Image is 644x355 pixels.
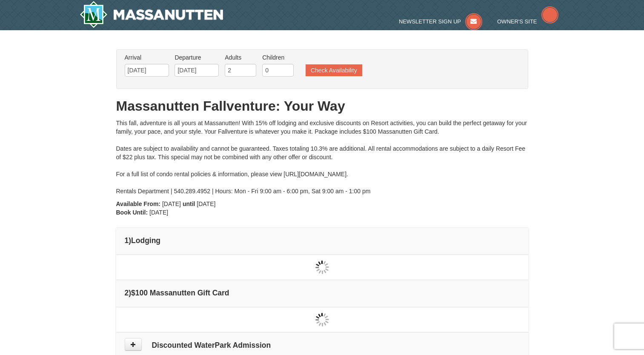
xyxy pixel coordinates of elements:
h4: 2 $100 Massanutten Gift Card [125,289,520,297]
div: This fall, adventure is all yours at Massanutten! With 15% off lodging and exclusive discounts on... [116,119,528,195]
strong: Available From: [116,200,161,207]
label: Children [262,53,294,62]
strong: until [183,200,195,207]
h1: Massanutten Fallventure: Your Way [116,97,528,115]
span: [DATE] [162,200,181,207]
label: Arrival [125,53,169,62]
span: Owner's Site [497,18,537,25]
a: Owner's Site [497,18,558,25]
span: Newsletter Sign Up [399,18,461,25]
a: Newsletter Sign Up [399,18,482,25]
img: Massanutten Resort Logo [80,1,223,28]
button: Check Availability [306,64,362,76]
strong: Book Until: [116,209,148,216]
img: wait gif [315,313,329,326]
a: Massanutten Resort [80,1,223,28]
label: Adults [225,53,256,62]
img: wait gif [315,261,329,274]
h4: Discounted WaterPark Admission [125,341,520,349]
span: ) [129,236,131,245]
label: Departure [175,53,219,62]
span: ) [129,289,131,297]
span: [DATE] [149,209,168,216]
h4: 1 Lodging [125,236,520,245]
span: [DATE] [197,200,215,207]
